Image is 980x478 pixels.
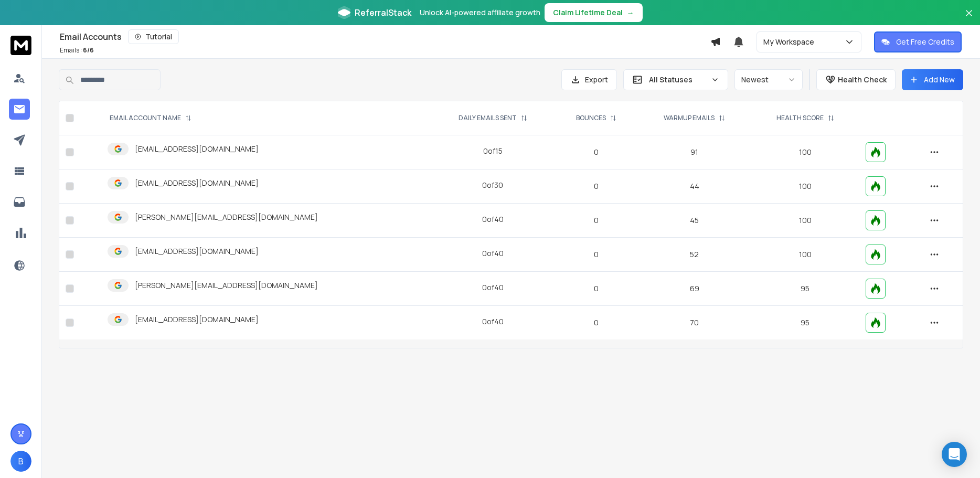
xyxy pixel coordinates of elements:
td: 70 [638,306,751,340]
td: 100 [751,204,859,238]
p: [PERSON_NAME][EMAIL_ADDRESS][DOMAIN_NAME] [135,280,318,291]
td: 91 [638,135,751,169]
p: HEALTH SCORE [776,114,824,122]
p: BOUNCES [576,114,606,122]
p: Unlock AI-powered affiliate growth [420,7,540,18]
p: 0 [561,249,632,260]
p: [EMAIL_ADDRESS][DOMAIN_NAME] [135,144,259,154]
div: 0 of 15 [483,146,503,156]
p: [EMAIL_ADDRESS][DOMAIN_NAME] [135,178,259,188]
td: 100 [751,169,859,204]
p: DAILY EMAILS SENT [459,114,517,122]
span: 6 / 6 [83,46,94,55]
p: Get Free Credits [896,37,954,47]
td: 45 [638,204,751,238]
button: Health Check [816,69,896,90]
p: 0 [561,181,632,192]
div: 0 of 40 [482,214,504,225]
button: Claim Lifetime Deal→ [545,3,643,22]
button: Close banner [962,6,976,31]
td: 44 [638,169,751,204]
button: Newest [734,69,803,90]
p: [EMAIL_ADDRESS][DOMAIN_NAME] [135,314,259,325]
div: 0 of 40 [482,282,504,293]
button: Tutorial [128,29,179,44]
td: 95 [751,272,859,306]
div: Email Accounts [60,29,710,44]
p: My Workspace [763,37,818,47]
p: 0 [561,283,632,294]
button: B [10,451,31,472]
button: Get Free Credits [874,31,962,52]
td: 52 [638,238,751,272]
p: [PERSON_NAME][EMAIL_ADDRESS][DOMAIN_NAME] [135,212,318,222]
p: Health Check [838,75,887,85]
p: All Statuses [649,75,707,85]
span: ReferralStack [355,6,411,19]
div: EMAIL ACCOUNT NAME [110,114,191,122]
button: Add New [902,69,963,90]
p: 0 [561,147,632,157]
td: 100 [751,238,859,272]
button: Export [561,69,617,90]
td: 95 [751,306,859,340]
div: Open Intercom Messenger [942,442,967,467]
p: 0 [561,317,632,328]
p: 0 [561,215,632,226]
div: 0 of 40 [482,248,504,259]
td: 100 [751,135,859,169]
div: 0 of 30 [482,180,503,190]
p: Emails : [60,46,94,55]
div: 0 of 40 [482,316,504,327]
p: [EMAIL_ADDRESS][DOMAIN_NAME] [135,246,259,257]
p: WARMUP EMAILS [664,114,715,122]
td: 69 [638,272,751,306]
span: → [627,7,634,18]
